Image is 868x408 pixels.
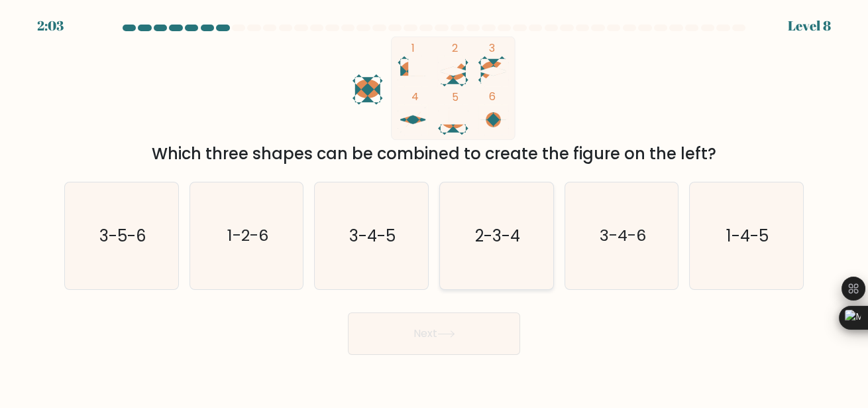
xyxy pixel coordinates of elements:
[37,16,64,36] div: 2:03
[72,142,796,166] div: Which three shapes can be combined to create the figure on the left?
[600,225,646,247] text: 3-4-6
[411,89,419,104] tspan: 4
[348,312,520,355] button: Next
[99,225,146,247] text: 3-5-6
[452,40,458,56] tspan: 2
[475,225,520,247] text: 2-3-4
[227,225,268,247] text: 1-2-6
[349,225,396,247] text: 3-4-5
[726,225,769,247] text: 1-4-5
[788,16,831,36] div: Level 8
[411,40,415,56] tspan: 1
[489,89,496,104] tspan: 6
[489,40,495,56] tspan: 3
[452,90,459,105] tspan: 5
